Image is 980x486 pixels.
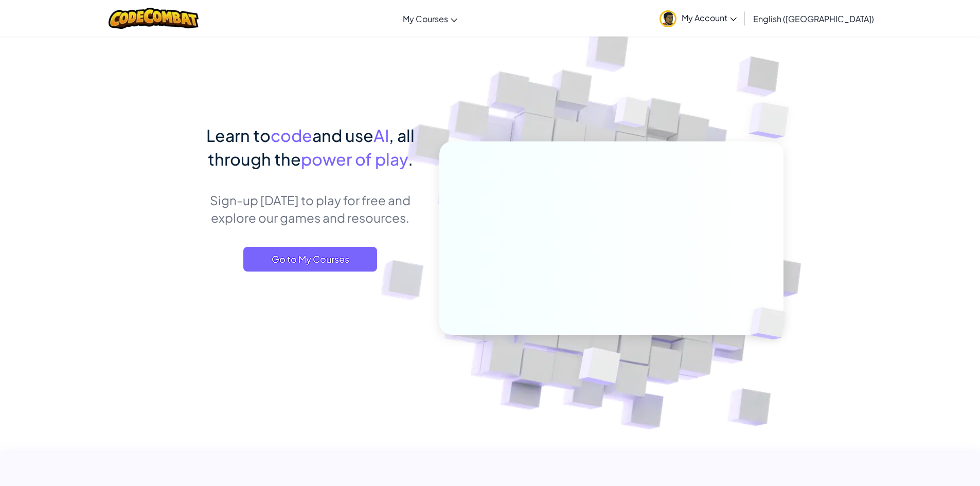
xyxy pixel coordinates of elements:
img: Overlap cubes [733,286,810,361]
img: Overlap cubes [553,326,645,411]
a: My Account [654,2,742,34]
a: My Courses [398,5,462,32]
img: avatar [660,10,676,27]
img: Overlap cubes [728,77,817,164]
span: code [271,125,312,146]
span: and use [312,125,373,146]
a: Go to My Courses [243,247,377,272]
span: Learn to [206,125,271,146]
span: English ([GEOGRAPHIC_DATA]) [753,13,874,24]
p: Sign-up [DATE] to play for free and explore our games and resources. [197,191,424,226]
span: My Account [682,12,737,23]
a: English ([GEOGRAPHIC_DATA]) [748,5,879,32]
span: power of play [301,149,408,169]
span: . [408,149,413,169]
img: Overlap cubes [595,77,669,153]
span: AI [373,125,389,146]
span: My Courses [403,13,448,24]
img: CodeCombat logo [109,8,199,29]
